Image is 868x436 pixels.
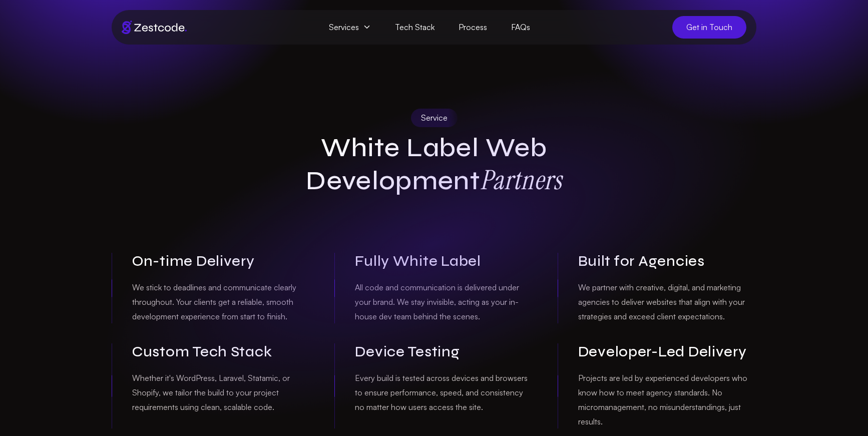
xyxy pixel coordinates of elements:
h3: Custom Tech Stack [132,343,310,361]
p: All code and communication is delivered under your brand. We stay invisible, acting as your in-ho... [355,280,533,323]
a: Process [447,16,499,39]
p: We stick to deadlines and communicate clearly throughout. Your clients get a reliable, smooth dev... [132,280,310,323]
h3: Device Testing [355,343,533,361]
p: Whether it's WordPress, Laravel, Statamic, or Shopify, we tailor the build to your project requir... [132,371,310,414]
p: Projects are led by experienced developers who know how to meet agency standards. No micromanagem... [578,371,756,428]
h1: White Label Web Development [242,132,626,197]
h3: Developer-Led Delivery [578,343,756,361]
h3: Built for Agencies [578,253,756,270]
h3: Fully White Label [355,253,533,270]
a: FAQs [499,16,542,39]
p: Every build is tested across devices and browsers to ensure performance, speed, and consistency n... [355,371,533,414]
strong: Partners [480,162,562,197]
div: Service [411,109,458,127]
a: Get in Touch [672,16,746,39]
p: We partner with creative, digital, and marketing agencies to deliver websites that align with you... [578,280,756,323]
a: Tech Stack [383,16,447,39]
h3: On-time Delivery [132,253,310,270]
span: Services [317,16,383,39]
img: Brand logo of zestcode digital [122,21,187,34]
